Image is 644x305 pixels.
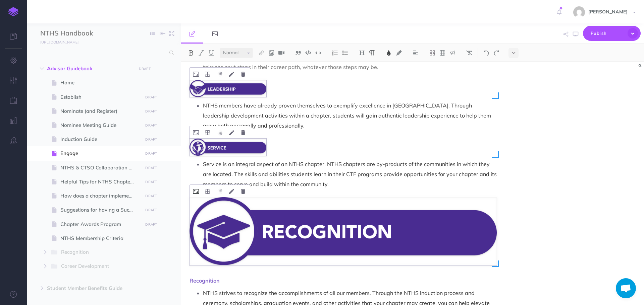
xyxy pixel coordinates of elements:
[295,50,301,56] img: Blockquote button
[203,159,497,189] p: Service is an integral aspect of an NTHS chapter. NTHS chapters are by-products of the communitie...
[258,50,264,56] img: Link button
[342,50,348,56] img: Unordered list button
[60,206,141,214] span: Suggestions for having a Successful Chapter
[60,164,141,172] span: NTHS & CTSO Collaboration Guide
[190,80,266,97] img: BR9rOKNo7W13eauyXjW4.png
[413,50,419,56] img: Alignment dropdown menu button
[143,122,160,129] button: DRAFT
[145,208,157,212] small: DRAFT
[143,192,160,200] button: DRAFT
[60,121,141,129] span: Nominee Meeting Guide
[47,284,132,292] span: Student Member Benefits Guide
[190,197,497,265] img: E0HrI7tI9ChnigJkcU6D.png
[616,278,636,298] a: Open chat
[8,7,18,16] img: logo-mark.svg
[305,50,311,55] img: Code block button
[61,248,130,257] span: Recognition
[591,28,624,39] span: Publish
[145,123,157,128] small: DRAFT
[40,47,165,59] input: Search
[143,150,160,157] button: DRAFT
[143,136,160,143] button: DRAFT
[145,95,157,99] small: DRAFT
[60,220,141,228] span: Chapter Awards Program
[145,137,157,142] small: DRAFT
[190,277,220,284] span: Recognition
[493,50,499,56] img: Redo
[145,166,157,170] small: DRAFT
[27,39,85,45] a: [URL][DOMAIN_NAME]
[60,93,141,101] span: Establish
[139,67,151,71] small: DRAFT
[585,9,631,15] span: [PERSON_NAME]
[143,164,160,172] button: DRAFT
[60,192,141,200] span: How does a chapter implement the Core Four Objectives?
[143,206,160,214] button: DRAFT
[60,149,141,157] span: Engage
[60,79,141,87] span: Home
[143,178,160,186] button: DRAFT
[143,107,160,115] button: DRAFT
[188,50,194,56] img: Bold button
[268,50,274,56] img: Add image button
[466,50,472,56] img: Clear styles button
[60,178,141,186] span: Helpful Tips for NTHS Chapter Officers
[145,194,157,198] small: DRAFT
[61,262,130,271] span: Career Development
[386,50,392,56] img: Text color button
[315,50,321,55] img: Inline code button
[573,6,585,18] img: e15ca27c081d2886606c458bc858b488.jpg
[40,40,78,45] small: [URL][DOMAIN_NAME]
[60,135,141,143] span: Induction Guide
[40,28,119,39] input: Documentation Name
[208,50,214,56] img: Underline button
[145,151,157,156] small: DRAFT
[359,50,365,56] img: Headings dropdown button
[483,50,489,56] img: Undo
[278,50,284,56] img: Add video button
[396,50,402,56] img: Text background color button
[136,65,153,73] button: DRAFT
[145,180,157,184] small: DRAFT
[143,93,160,101] button: DRAFT
[439,50,445,56] img: Create table button
[332,50,338,56] img: Ordered list button
[47,65,132,73] span: Advisor Guidebook
[369,50,375,56] img: Paragraph button
[203,100,497,131] p: NTHS members have already proven themselves to exemplify excellence in [GEOGRAPHIC_DATA]. Through...
[449,50,455,56] img: Callout dropdown menu button
[190,139,266,156] img: zYzLHL9AvIlqlunjTD0Y.png
[198,50,204,56] img: Italic button
[143,221,160,228] button: DRAFT
[60,234,141,242] span: NTHS Membership Criteria
[145,222,157,227] small: DRAFT
[60,107,141,115] span: Nominate (and Register)
[583,26,641,41] button: Publish
[145,109,157,113] small: DRAFT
